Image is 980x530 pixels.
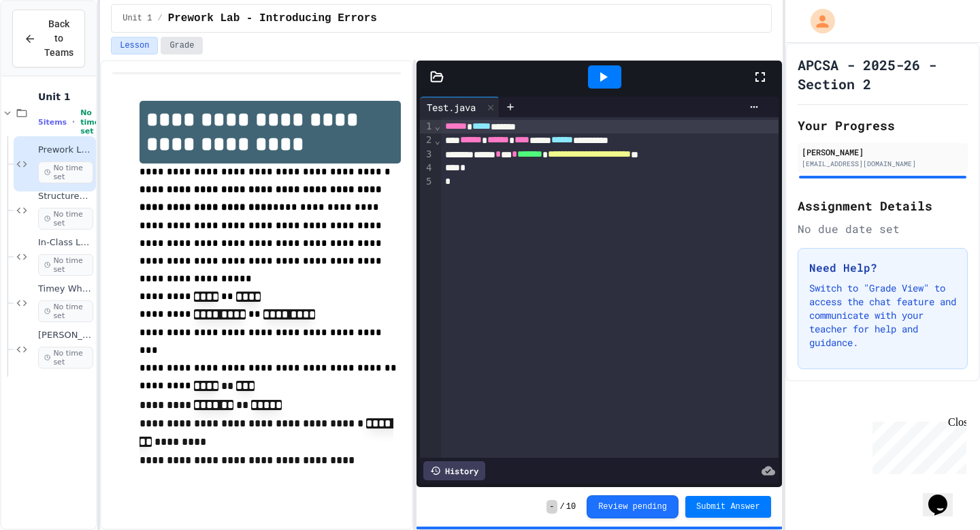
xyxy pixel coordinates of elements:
[802,159,964,169] div: [EMAIL_ADDRESS][DOMAIN_NAME]
[420,148,434,161] div: 3
[560,501,565,512] span: /
[809,281,956,349] p: Switch to "Grade View" to access the chat feature and communicate with your teacher for help and ...
[420,175,434,189] div: 5
[796,5,838,37] div: My Account
[157,13,162,24] span: /
[168,10,377,27] span: Prework Lab - Introducing Errors
[798,55,968,93] h1: APCSA - 2025-26 - Section 2
[423,461,485,480] div: History
[420,97,500,117] div: Test.java
[38,237,93,249] span: In-Class Lab: [PERSON_NAME] Stuff
[867,416,966,474] iframe: chat widget
[12,10,85,67] button: Back to Teams
[38,161,93,183] span: No time set
[434,135,440,146] span: Fold line
[38,118,67,127] span: 5 items
[38,300,93,322] span: No time set
[566,501,576,512] span: 10
[420,134,434,147] div: 2
[44,17,73,60] span: Back to Teams
[587,495,679,518] button: Review pending
[38,347,93,369] span: No time set
[798,221,968,237] div: No due date set
[5,5,94,87] div: Chat with us now!Close
[420,161,434,175] div: 4
[923,476,966,516] iframe: chat widget
[798,116,968,135] h2: Your Progress
[122,13,152,24] span: Unit 1
[546,500,557,514] span: -
[420,120,434,134] div: 1
[80,108,99,136] span: No time set
[38,191,93,202] span: Structured Output
[798,196,968,215] h2: Assignment Details
[420,100,483,114] div: Test.java
[38,330,93,341] span: [PERSON_NAME] Stuff with Multiple Method Thingys
[434,121,440,131] span: Fold line
[111,37,158,54] button: Lesson
[809,260,956,276] h3: Need Help?
[38,208,93,230] span: No time set
[685,496,771,518] button: Submit Answer
[38,91,93,103] span: Unit 1
[38,254,93,276] span: No time set
[802,146,964,158] div: [PERSON_NAME]
[696,501,760,512] span: Submit Answer
[161,37,203,54] button: Grade
[72,116,75,127] span: •
[38,283,93,295] span: Timey Whimey Stuff
[38,144,93,156] span: Prework Lab - Introducing Errors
